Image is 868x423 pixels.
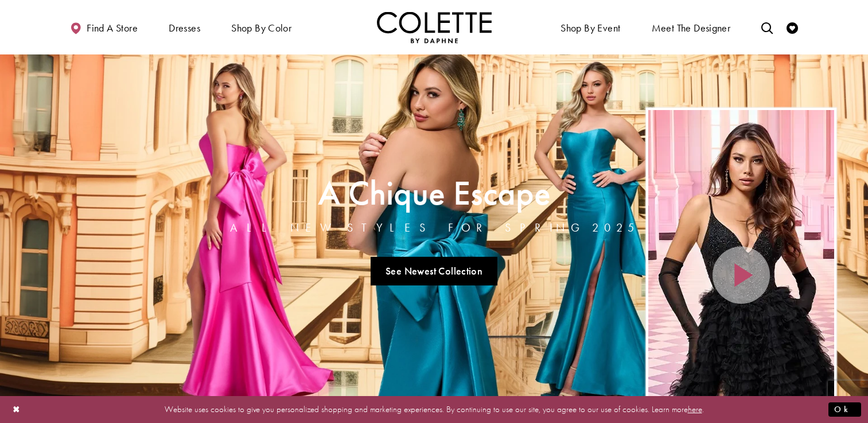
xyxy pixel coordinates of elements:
span: Dresses [169,22,200,34]
a: Toggle search [758,11,776,43]
span: Find a store [87,22,138,34]
span: Meet the designer [652,22,731,34]
button: Submit Dialog [828,402,861,417]
img: Colette by Daphne [377,11,492,43]
span: Dresses [166,11,203,43]
span: Shop By Event [558,11,623,43]
a: Check Wishlist [784,11,801,43]
a: Find a store [67,11,141,43]
a: Visit Home Page [377,11,492,43]
span: Shop by color [231,22,291,34]
a: See Newest Collection A Chique Escape All New Styles For Spring 2025 [371,257,498,285]
ul: Slider Links [227,252,642,290]
a: Meet the designer [649,11,734,43]
a: here [688,404,702,415]
span: Shop By Event [560,22,620,34]
p: Website uses cookies to give you personalized shopping and marketing experiences. By continuing t... [83,402,785,417]
button: Close Dialog [7,399,26,420]
span: Shop by color [228,11,294,43]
